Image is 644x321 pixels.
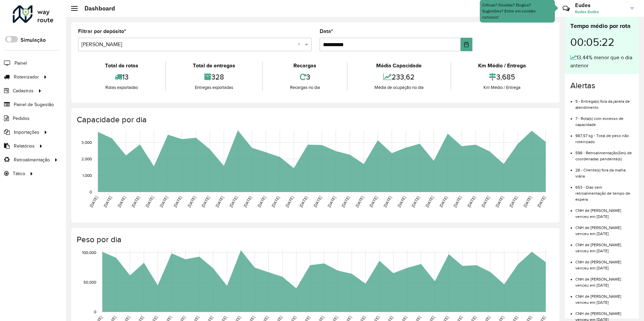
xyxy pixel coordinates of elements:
[13,115,30,122] span: Pedidos
[21,36,46,44] label: Simulação
[368,195,378,208] text: [DATE]
[159,195,169,208] text: [DATE]
[81,140,92,145] text: 3,000
[264,84,345,91] div: Recargas no dia
[536,195,546,208] text: [DATE]
[264,62,345,70] div: Recargas
[14,156,50,163] span: Retroalimentação
[453,70,551,84] div: 3,685
[168,70,260,84] div: 328
[466,195,476,208] text: [DATE]
[349,62,449,70] div: Média Capacidade
[117,195,127,208] text: [DATE]
[168,84,260,91] div: Entregas exportadas
[14,142,35,150] span: Relatórios
[349,70,449,84] div: 233,62
[131,195,140,208] text: [DATE]
[341,195,350,208] text: [DATE]
[298,195,308,208] text: [DATE]
[453,84,551,91] div: Km Médio / Entrega
[173,195,182,208] text: [DATE]
[90,190,92,194] text: 0
[453,195,462,208] text: [DATE]
[82,173,92,178] text: 1,000
[575,254,634,271] li: CNH de [PERSON_NAME] venceu em [DATE]
[480,195,490,208] text: [DATE]
[425,195,434,208] text: [DATE]
[559,1,573,16] a: Contato Rápido
[80,62,164,70] div: Total de rotas
[575,93,634,110] li: 5 - Entrega(s) fora da janela de atendimento
[523,195,532,208] text: [DATE]
[453,62,551,70] div: Km Médio / Entrega
[77,115,553,125] h4: Capacidade por dia
[187,195,196,208] text: [DATE]
[570,54,634,70] div: 13,44% menor que o dia anterior
[327,195,336,208] text: [DATE]
[575,220,634,237] li: CNH de [PERSON_NAME] venceu em [DATE]
[570,22,634,31] div: Tempo médio por rota
[80,84,164,91] div: Rotas exportadas
[228,195,238,208] text: [DATE]
[575,288,634,306] li: CNH de [PERSON_NAME] venceu em [DATE]
[257,195,266,208] text: [DATE]
[14,129,39,136] span: Importações
[81,157,92,161] text: 2,000
[410,195,420,208] text: [DATE]
[77,235,553,245] h4: Peso por dia
[575,202,634,220] li: CNH de [PERSON_NAME] venceu em [DATE]
[168,62,260,70] div: Total de entregas
[78,5,115,12] h2: Dashboard
[83,280,96,284] text: 50,000
[461,38,472,51] button: Choose Date
[575,271,634,288] li: CNH de [PERSON_NAME] venceu em [DATE]
[271,195,280,208] text: [DATE]
[78,27,126,35] label: Filtrar por depósito
[383,195,392,208] text: [DATE]
[201,195,210,208] text: [DATE]
[575,145,634,162] li: 598 - Retroalimentação(ões) de coordenadas pendente(s)
[355,195,364,208] text: [DATE]
[13,87,34,94] span: Cadastros
[215,195,224,208] text: [DATE]
[396,195,406,208] text: [DATE]
[297,40,303,49] span: Clear all
[14,73,39,81] span: Roteirizador
[320,27,333,35] label: Data
[575,9,625,15] span: Eudes Eudes
[575,2,625,8] h3: Eudes
[94,310,96,314] text: 0
[438,195,448,208] text: [DATE]
[349,84,449,91] div: Média de ocupação no dia
[570,81,634,91] h4: Alertas
[575,179,634,202] li: 653 - Dias sem retroalimentação de tempo de espera
[508,195,518,208] text: [DATE]
[243,195,252,208] text: [DATE]
[14,60,27,67] span: Painel
[264,70,345,84] div: 3
[575,110,634,128] li: 7 - Rota(s) com excesso de capacidade
[13,170,25,177] span: Tático
[145,195,154,208] text: [DATE]
[80,70,164,84] div: 13
[575,162,634,179] li: 28 - Cliente(s) fora da malha viária
[14,101,54,108] span: Painel de Sugestão
[103,195,112,208] text: [DATE]
[570,31,634,54] div: 00:05:22
[89,195,99,208] text: [DATE]
[82,250,96,255] text: 100,000
[495,195,504,208] text: [DATE]
[285,195,294,208] text: [DATE]
[313,195,322,208] text: [DATE]
[575,237,634,254] li: CNH de [PERSON_NAME] venceu em [DATE]
[575,128,634,145] li: 987,57 kg - Total de peso não roteirizado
